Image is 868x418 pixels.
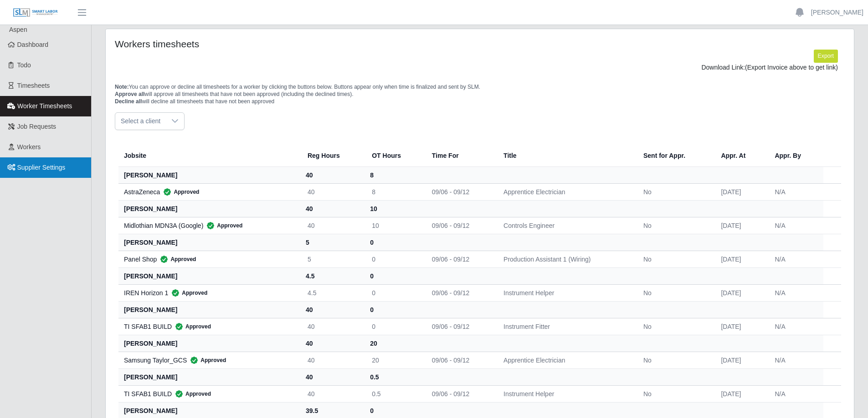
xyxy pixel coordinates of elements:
td: Instrument Fitter [496,318,636,335]
td: No [636,217,714,234]
td: Instrument Helper [496,284,636,301]
th: 40 [300,166,365,183]
td: [DATE] [714,251,767,267]
span: Approved [168,288,207,297]
td: [DATE] [714,385,767,402]
td: No [636,352,714,368]
td: 0 [365,251,425,267]
td: N/A [767,183,823,200]
td: 10 [365,217,425,234]
td: No [636,284,714,301]
span: Aspen [9,26,27,33]
div: Download Link: [122,63,838,72]
th: [PERSON_NAME] [118,200,300,217]
div: Samsung Taylor_GCS [124,356,293,365]
span: Note: [115,84,129,90]
th: 20 [365,335,425,352]
span: Supplier Settings [17,164,66,171]
th: [PERSON_NAME] [118,234,300,251]
th: 5 [300,234,365,251]
div: Panel Shop [124,255,293,264]
td: N/A [767,217,823,234]
td: 40 [300,318,365,335]
td: 09/06 - 09/12 [425,183,496,200]
th: [PERSON_NAME] [118,368,300,385]
td: Controls Engineer [496,217,636,234]
th: Appr. By [767,145,823,167]
span: Todo [17,61,31,69]
th: Title [496,145,636,167]
div: TI SFAB1 BUILD [124,322,293,331]
td: [DATE] [714,318,767,335]
td: N/A [767,251,823,267]
th: [PERSON_NAME] [118,301,300,318]
th: 4.5 [300,267,365,284]
span: Timesheets [17,82,50,89]
span: Approved [187,356,226,365]
td: [DATE] [714,183,767,200]
td: No [636,183,714,200]
span: Worker Timesheets [17,102,72,110]
td: [DATE] [714,284,767,301]
td: 20 [365,352,425,368]
th: Sent for Appr. [636,145,714,167]
span: Job Requests [17,123,56,130]
td: N/A [767,352,823,368]
td: 09/06 - 09/12 [425,352,496,368]
td: 0.5 [365,385,425,402]
td: 09/06 - 09/12 [425,284,496,301]
th: 40 [300,368,365,385]
td: 8 [365,183,425,200]
td: 40 [300,183,365,200]
td: 4.5 [300,284,365,301]
td: 40 [300,352,365,368]
td: No [636,318,714,335]
th: 40 [300,200,365,217]
td: 0 [365,284,425,301]
td: No [636,385,714,402]
th: Time For [425,145,496,167]
td: N/A [767,284,823,301]
th: Reg Hours [300,145,365,167]
td: 09/06 - 09/12 [425,217,496,234]
span: Approved [157,255,196,264]
span: Select a client [115,113,166,130]
span: Approved [203,221,242,230]
td: [DATE] [714,217,767,234]
span: Dashboard [17,41,49,48]
th: OT Hours [365,145,425,167]
div: AstraZeneca [124,187,293,196]
th: 8 [365,166,425,183]
td: [DATE] [714,352,767,368]
span: Approved [172,389,211,398]
span: (Export Invoice above to get link) [745,64,838,71]
th: 40 [300,335,365,352]
th: [PERSON_NAME] [118,267,300,284]
td: Apprentice Electrician [496,183,636,200]
button: Export [814,50,838,62]
td: 40 [300,217,365,234]
th: [PERSON_NAME] [118,166,300,183]
td: N/A [767,385,823,402]
th: 0 [365,234,425,251]
th: Jobsite [118,145,300,167]
span: Approve all [115,91,144,97]
span: Workers [17,143,41,151]
td: 09/06 - 09/12 [425,385,496,402]
td: 09/06 - 09/12 [425,318,496,335]
th: Appr. At [714,145,767,167]
span: Approved [160,187,199,196]
td: Apprentice Electrician [496,352,636,368]
td: No [636,251,714,267]
th: 0 [365,267,425,284]
th: 10 [365,200,425,217]
td: 5 [300,251,365,267]
h4: Workers timesheets [115,38,411,50]
th: 0.5 [365,368,425,385]
th: 0 [365,301,425,318]
td: N/A [767,318,823,335]
div: Midlothian MDN3A (Google) [124,221,293,230]
td: Production Assistant 1 (Wiring) [496,251,636,267]
img: SLM Logo [13,8,58,18]
span: Approved [172,322,211,331]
